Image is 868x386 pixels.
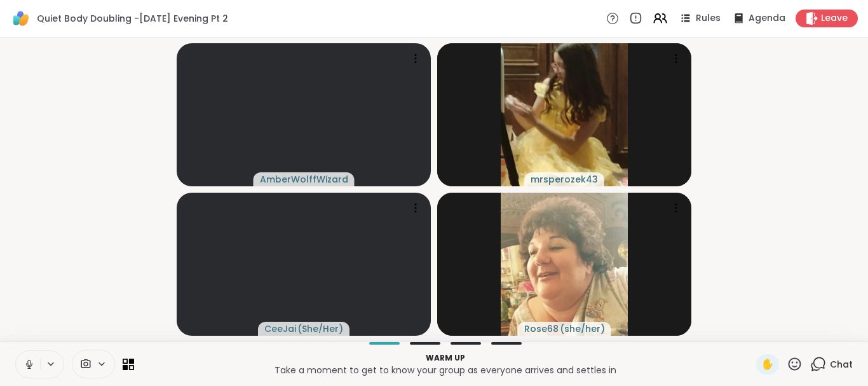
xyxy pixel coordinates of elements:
span: Chat [830,358,853,371]
span: CeeJai [264,322,296,335]
span: AmberWolffWizard [260,173,348,186]
span: Quiet Body Doubling -[DATE] Evening Pt 2 [37,12,228,25]
p: Take a moment to get to know your group as everyone arrives and settles in [142,364,749,376]
img: Rose68 [501,193,628,336]
span: ✋ [761,357,774,372]
span: Leave [821,12,848,25]
span: ( she/her ) [560,322,605,335]
span: Agenda [749,12,785,25]
span: ( She/Her ) [297,322,343,335]
span: mrsperozek43 [531,173,598,186]
span: Rose68 [524,322,559,335]
p: Warm up [142,352,749,364]
img: ShareWell Logomark [10,8,32,29]
span: Rules [696,12,721,25]
img: mrsperozek43 [501,43,628,186]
